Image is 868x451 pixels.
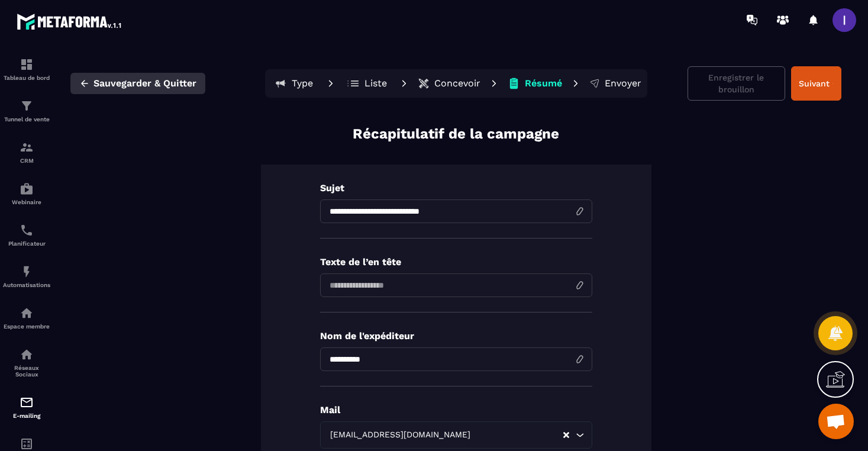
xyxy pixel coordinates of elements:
a: formationformationTableau de bord [3,49,50,90]
a: Ouvrir le chat [818,404,854,439]
p: CRM [3,157,50,164]
p: Texte de l’en tête [320,256,592,268]
input: Search for option [473,429,562,442]
span: [EMAIL_ADDRESS][DOMAIN_NAME] [328,429,473,442]
p: Récapitulatif de la campagne [353,124,559,144]
a: formationformationCRM [3,131,50,173]
img: automations [20,182,34,196]
p: Sujet [320,182,592,194]
p: Réseaux Sociaux [3,365,50,378]
a: schedulerschedulerPlanificateur [3,214,50,256]
p: Envoyer [605,78,641,89]
p: Liste [364,78,387,89]
button: Clear Selected [563,431,569,440]
button: Concevoir [414,72,484,95]
button: Sauvegarder & Quitter [70,73,205,94]
a: social-networksocial-networkRéseaux Sociaux [3,339,50,386]
img: social-network [20,347,34,362]
span: Sauvegarder & Quitter [93,78,196,89]
a: automationsautomationsWebinaire [3,173,50,214]
p: E-mailing [3,413,50,419]
img: formation [20,140,34,154]
img: automations [20,265,34,279]
p: Tableau de bord [3,75,50,81]
img: formation [20,99,34,113]
img: accountant [20,437,34,451]
p: Nom de l'expéditeur [320,330,592,342]
button: Liste [341,72,394,95]
div: Search for option [320,421,592,449]
a: emailemailE-mailing [3,386,50,428]
img: formation [20,57,34,72]
button: Résumé [504,72,566,95]
img: logo [17,11,123,32]
p: Automatisations [3,282,50,288]
p: Espace membre [3,323,50,330]
button: Suivant [791,66,841,101]
a: automationsautomationsAutomatisations [3,256,50,297]
a: automationsautomationsEspace membre [3,297,50,339]
img: email [20,395,34,410]
img: scheduler [20,223,34,237]
p: Tunnel de vente [3,116,50,123]
button: Envoyer [586,72,645,95]
p: Type [292,78,313,89]
button: Type [267,72,321,95]
p: Planificateur [3,240,50,247]
a: formationformationTunnel de vente [3,90,50,131]
p: Mail [320,404,592,415]
p: Résumé [525,78,562,89]
img: automations [20,306,34,320]
p: Webinaire [3,199,50,205]
p: Concevoir [434,78,480,89]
